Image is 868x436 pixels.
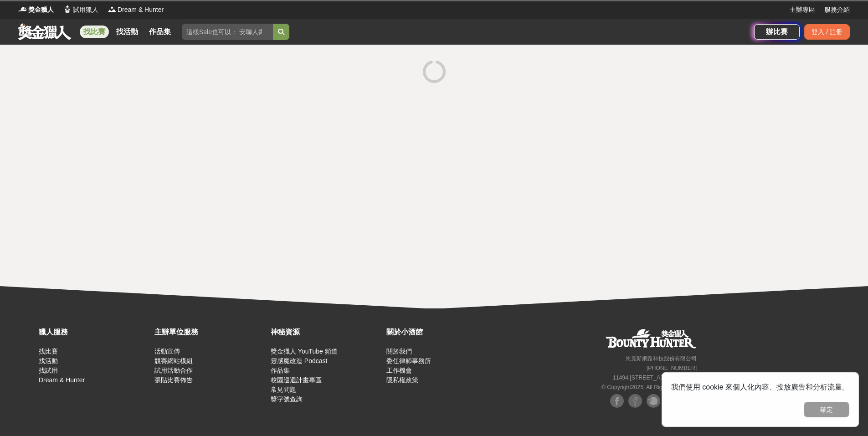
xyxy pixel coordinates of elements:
span: Dream & Hunter [118,5,164,15]
small: [PHONE_NUMBER] [647,365,697,371]
a: 張貼比賽佈告 [154,376,193,384]
span: 試用獵人 [73,5,98,15]
a: 作品集 [271,367,290,374]
a: 找試用 [39,367,58,374]
a: 主辦專區 [790,5,815,15]
a: 活動宣傳 [154,348,180,355]
a: 辦比賽 [754,24,800,40]
img: Logo [63,5,72,14]
button: 確定 [804,402,849,417]
img: Plurk [647,394,660,408]
a: 找活動 [113,26,142,38]
div: 獵人服務 [39,327,150,338]
a: LogoDream & Hunter [108,5,164,15]
a: 校園巡迴計畫專區 [271,376,322,384]
a: 隱私權政策 [386,376,418,384]
div: 關於小酒館 [386,327,498,338]
span: 我們使用 cookie 來個人化內容、投放廣告和分析流量。 [671,383,849,391]
a: Dream & Hunter [39,376,85,384]
div: 登入 / 註冊 [804,24,850,40]
input: 這樣Sale也可以： 安聯人壽創意銷售法募集 [182,24,273,40]
a: 服務介紹 [824,5,850,15]
small: 11494 [STREET_ADDRESS] 3 樓 [613,374,697,381]
a: 找比賽 [80,26,109,38]
a: Logo獎金獵人 [18,5,54,15]
img: Logo [108,5,117,14]
a: 作品集 [145,26,175,38]
div: 主辦單位服務 [154,327,266,338]
a: 常見問題 [271,386,296,393]
a: 找比賽 [39,348,58,355]
a: 委任律師事務所 [386,357,431,364]
small: 恩克斯網路科技股份有限公司 [626,355,697,362]
a: Logo試用獵人 [63,5,98,15]
a: 關於我們 [386,348,412,355]
small: © Copyright 2025 . All Rights Reserved. [601,384,697,390]
div: 神秘資源 [271,327,382,338]
a: 獎字號查詢 [271,395,303,403]
a: 工作機會 [386,367,412,374]
img: Facebook [610,394,624,408]
a: 靈感魔改造 Podcast [271,357,327,364]
a: 試用活動合作 [154,367,193,374]
img: Logo [18,5,27,14]
a: 找活動 [39,357,58,364]
a: 獎金獵人 YouTube 頻道 [271,348,338,355]
img: Facebook [628,394,642,408]
a: 競賽網站模組 [154,357,193,364]
span: 獎金獵人 [28,5,54,15]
